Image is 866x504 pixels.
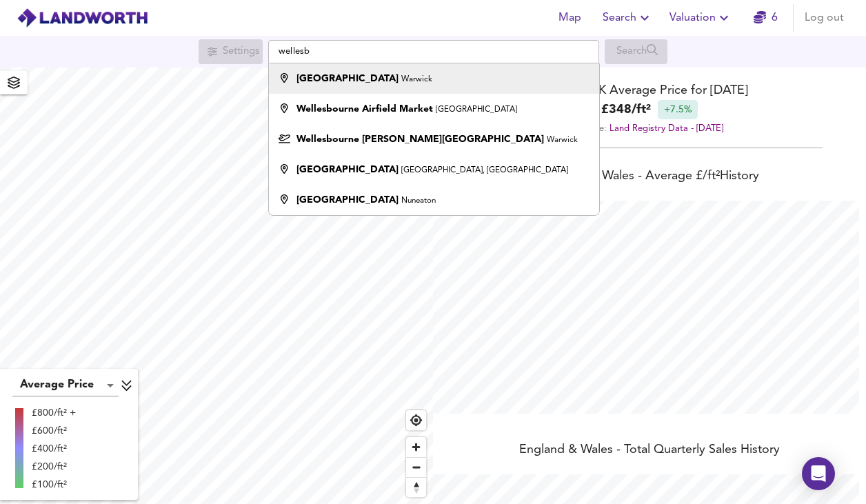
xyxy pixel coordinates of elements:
img: logo [17,8,148,28]
div: Search for a location first or explore the map [199,39,263,64]
div: England & Wales - Average £/ ft² History [433,168,866,187]
div: £100/ft² [32,478,76,492]
button: Log out [799,4,849,32]
button: Valuation [664,4,738,32]
div: Average Price [12,374,119,396]
button: 6 [743,4,787,32]
small: Warwick [401,75,432,83]
small: [GEOGRAPHIC_DATA], [GEOGRAPHIC_DATA] [401,166,568,174]
span: Map [553,8,586,28]
strong: [GEOGRAPHIC_DATA] [296,165,399,174]
input: Enter a location... [268,40,599,63]
button: Reset bearing to north [406,477,426,497]
span: Reset bearing to north [406,478,426,497]
div: England & Wales - Total Quarterly Sales History [433,441,866,461]
span: Search [603,8,653,28]
div: £800/ft² + [32,406,76,420]
div: £400/ft² [32,442,76,456]
strong: Wellesbourne Airfield Market [296,104,433,114]
small: [GEOGRAPHIC_DATA] [436,105,517,114]
strong: [GEOGRAPHIC_DATA] [296,195,399,205]
span: Log out [805,8,844,28]
button: Search [597,4,658,32]
strong: [GEOGRAPHIC_DATA] [296,74,399,83]
span: Valuation [669,8,732,28]
button: Map [547,4,592,32]
div: Open Intercom Messenger [802,457,835,490]
small: Warwick [547,136,578,144]
a: 6 [754,8,778,28]
button: Zoom out [406,457,426,477]
div: Source: [433,119,866,138]
div: UK Average Price for [DATE] [433,81,866,100]
strong: Wellesbourne [PERSON_NAME][GEOGRAPHIC_DATA] [296,134,544,144]
div: +7.5% [658,100,698,119]
div: Search for a location first or explore the map [605,39,667,64]
button: Find my location [406,410,426,430]
div: £200/ft² [32,460,76,474]
div: £600/ft² [32,424,76,438]
button: Zoom in [406,437,426,457]
a: Land Registry Data - [DATE] [610,124,723,133]
span: Zoom out [406,458,426,477]
small: Nuneaton [401,196,436,205]
b: £ 348 / ft² [601,101,651,119]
